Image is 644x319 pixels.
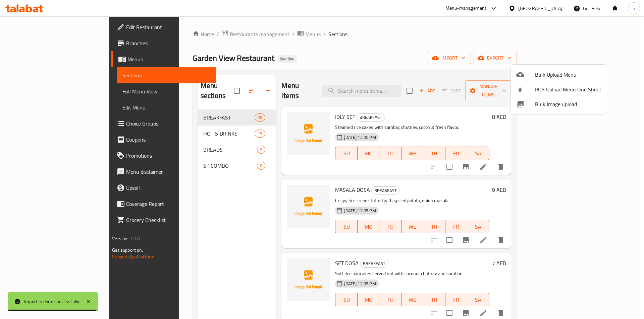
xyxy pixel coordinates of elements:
span: Bulk Image upload [535,100,601,108]
li: Upload bulk menu [511,67,607,82]
span: Bulk Upload Menu [535,71,601,79]
div: Import is done successfully [24,298,79,305]
span: POS Upload Menu One Sheet [535,85,601,93]
li: POS Upload Menu One Sheet [511,82,607,97]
